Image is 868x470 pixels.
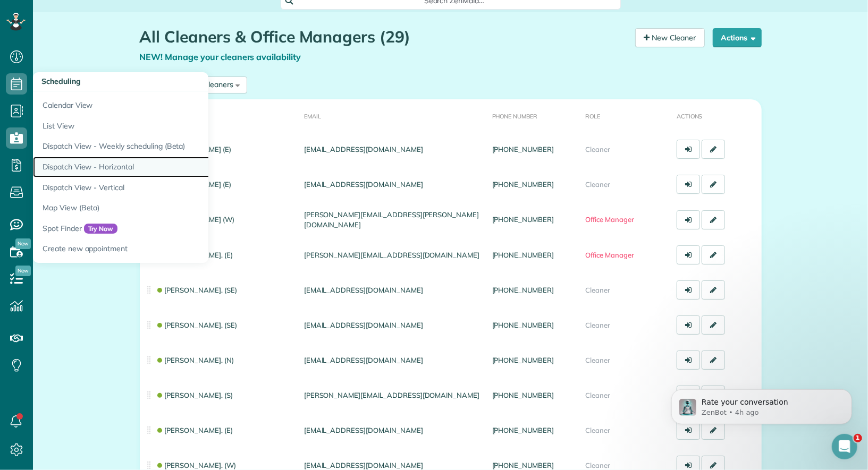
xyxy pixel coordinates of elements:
[585,321,610,329] span: Cleaner
[585,356,610,364] span: Cleaner
[585,286,610,294] span: Cleaner
[15,238,31,249] span: New
[492,145,554,153] a: [PHONE_NUMBER]
[156,286,237,294] a: [PERSON_NAME]. (SE)
[492,251,554,259] a: [PHONE_NUMBER]
[84,224,118,234] span: Try Now
[300,413,488,448] td: [EMAIL_ADDRESS][DOMAIN_NAME]
[33,116,299,136] a: List View
[33,238,299,263] a: Create new appointment
[300,307,488,343] td: [EMAIL_ADDRESS][DOMAIN_NAME]
[33,177,299,198] a: Dispatch View - Vertical
[585,180,610,189] span: Cleaner
[33,91,299,116] a: Calendar View
[33,218,299,239] a: Spot FinderTry Now
[156,321,237,329] a: [PERSON_NAME]. (SE)
[492,286,554,294] a: [PHONE_NUMBER]
[140,99,300,132] th: Name
[300,167,488,202] td: [EMAIL_ADDRESS][DOMAIN_NAME]
[156,251,233,259] a: [PERSON_NAME]. (E)
[581,99,672,132] th: Role
[300,343,488,378] td: [EMAIL_ADDRESS][DOMAIN_NAME]
[585,251,634,259] span: Office Manager
[300,99,488,132] th: Email
[156,145,231,153] a: [PERSON_NAME] (E)
[585,145,610,153] span: Cleaner
[156,215,234,224] a: [PERSON_NAME] (W)
[41,76,81,86] span: Scheduling
[15,266,31,276] span: New
[300,272,488,307] td: [EMAIL_ADDRESS][DOMAIN_NAME]
[585,426,610,434] span: Cleaner
[300,132,488,167] td: [EMAIL_ADDRESS][DOMAIN_NAME]
[156,426,233,434] a: [PERSON_NAME]. (E)
[672,99,762,132] th: Actions
[585,391,610,399] span: Cleaner
[492,461,554,469] a: [PHONE_NUMBER]
[492,391,554,399] a: [PHONE_NUMBER]
[635,28,705,47] a: New Cleaner
[713,28,762,47] button: Actions
[33,157,299,177] a: Dispatch View - Horizontal
[492,356,554,364] a: [PHONE_NUMBER]
[300,237,488,272] td: [PERSON_NAME][EMAIL_ADDRESS][DOMAIN_NAME]
[300,378,488,413] td: [PERSON_NAME][EMAIL_ADDRESS][DOMAIN_NAME]
[156,356,234,364] a: [PERSON_NAME]. (N)
[156,180,231,189] a: [PERSON_NAME] (E)
[33,198,299,218] a: Map View (Beta)
[492,426,554,434] a: [PHONE_NUMBER]
[300,202,488,237] td: [PERSON_NAME][EMAIL_ADDRESS][PERSON_NAME][DOMAIN_NAME]
[832,434,857,459] iframe: Intercom live chat
[492,180,554,189] a: [PHONE_NUMBER]
[140,52,301,62] a: NEW! Manage your cleaners availability
[492,321,554,329] a: [PHONE_NUMBER]
[492,215,554,224] a: [PHONE_NUMBER]
[585,215,634,224] span: Office Manager
[156,391,233,399] a: [PERSON_NAME]. (S)
[488,99,582,132] th: Phone number
[33,136,299,157] a: Dispatch View - Weekly scheduling (Beta)
[655,367,868,441] iframe: Intercom notifications message
[180,79,233,90] div: Active Cleaners
[156,461,236,469] a: [PERSON_NAME]. (W)
[140,28,627,46] h1: All Cleaners & Office Managers (29)
[854,434,862,442] span: 1
[585,461,610,469] span: Cleaner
